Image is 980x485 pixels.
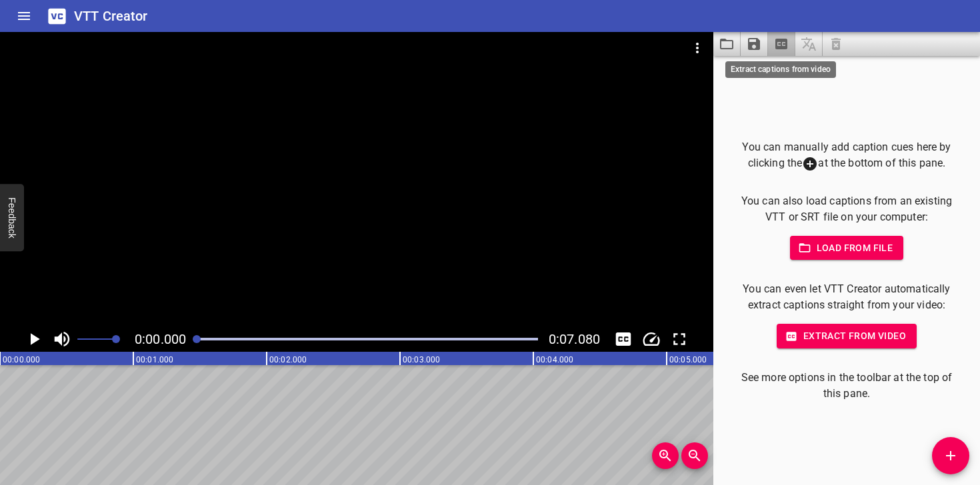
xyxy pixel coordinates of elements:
[735,193,959,225] p: You can also load captions from an existing VTT or SRT file on your computer:
[197,338,538,340] div: Play progress
[932,437,969,474] button: Add Cue
[549,331,600,347] span: Video Duration
[667,326,692,352] button: Toggle fullscreen
[768,32,795,56] button: Extract captions from video
[611,326,636,352] div: Hide/Show Captions
[136,355,173,364] text: 00:01.000
[269,355,307,364] text: 00:02.000
[21,326,47,352] button: Play/Pause
[112,335,120,343] span: Set video volume
[536,355,573,364] text: 00:04.000
[790,236,904,260] button: Load from file
[787,328,906,344] span: Extract from video
[639,326,664,352] div: Playback Speed
[49,326,75,352] button: Toggle mute
[719,36,735,52] svg: Load captions from file
[652,442,679,469] button: Zoom In
[3,355,40,364] text: 00:00.000
[735,370,959,402] p: See more options in the toolbar at the top of this pane.
[735,281,959,313] p: You can even let VTT Creator automatically extract captions straight from your video:
[403,355,440,364] text: 00:03.000
[135,331,186,347] span: Current Time
[741,32,768,56] button: Save captions to file
[713,32,741,56] button: Load captions from file
[735,139,959,172] p: You can manually add caption cues here by clicking the at the bottom of this pane.
[74,5,148,27] h6: VTT Creator
[669,355,707,364] text: 00:05.000
[801,240,893,256] span: Load from file
[681,442,708,469] button: Zoom Out
[611,326,636,352] button: Toggle captions
[777,324,917,348] button: Extract from video
[681,32,713,64] button: Video Options
[639,326,664,352] button: Change Playback Speed
[795,32,823,56] span: Add some captions below, then you can translate them.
